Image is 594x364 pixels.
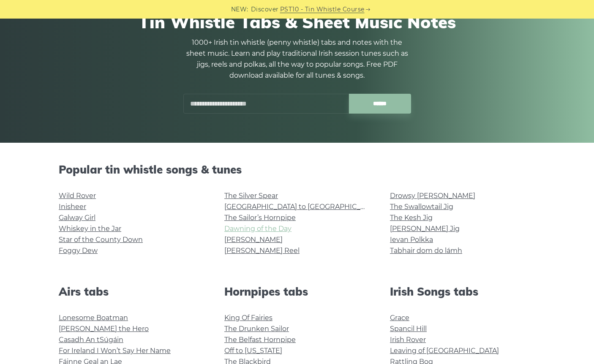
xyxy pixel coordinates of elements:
a: Inisheer [59,203,86,211]
h2: Irish Songs tabs [390,285,535,298]
a: Off to [US_STATE] [224,347,282,355]
span: Discover [251,5,279,14]
a: [PERSON_NAME] [224,236,283,244]
h1: Tin Whistle Tabs & Sheet Music Notes [59,12,535,32]
h2: Hornpipes tabs [224,285,370,298]
a: [GEOGRAPHIC_DATA] to [GEOGRAPHIC_DATA] [224,203,380,211]
h2: Airs tabs [59,285,204,298]
span: NEW: [231,5,248,14]
a: The Drunken Sailor [224,325,289,333]
a: Galway Girl [59,214,95,222]
a: Ievan Polkka [390,236,433,244]
a: Grace [390,314,409,322]
a: Foggy Dew [59,247,98,255]
a: Tabhair dom do lámh [390,247,462,255]
a: Leaving of [GEOGRAPHIC_DATA] [390,347,499,355]
a: The Kesh Jig [390,214,433,222]
a: Whiskey in the Jar [59,225,121,233]
a: PST10 - Tin Whistle Course [280,5,365,14]
a: Star of the County Down [59,236,143,244]
a: Drowsy [PERSON_NAME] [390,192,475,200]
a: For Ireland I Won’t Say Her Name [59,347,171,355]
a: King Of Fairies [224,314,272,322]
a: The Belfast Hornpipe [224,336,296,344]
a: [PERSON_NAME] the Hero [59,325,149,333]
a: [PERSON_NAME] Jig [390,225,460,233]
p: 1000+ Irish tin whistle (penny whistle) tabs and notes with the sheet music. Learn and play tradi... [183,37,411,81]
a: Irish Rover [390,336,426,344]
h2: Popular tin whistle songs & tunes [59,163,535,176]
a: The Silver Spear [224,192,278,200]
a: Casadh An tSúgáin [59,336,123,344]
a: Spancil Hill [390,325,427,333]
a: Dawning of the Day [224,225,292,233]
a: Lonesome Boatman [59,314,128,322]
a: The Swallowtail Jig [390,203,453,211]
a: [PERSON_NAME] Reel [224,247,300,255]
a: The Sailor’s Hornpipe [224,214,296,222]
a: Wild Rover [59,192,96,200]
